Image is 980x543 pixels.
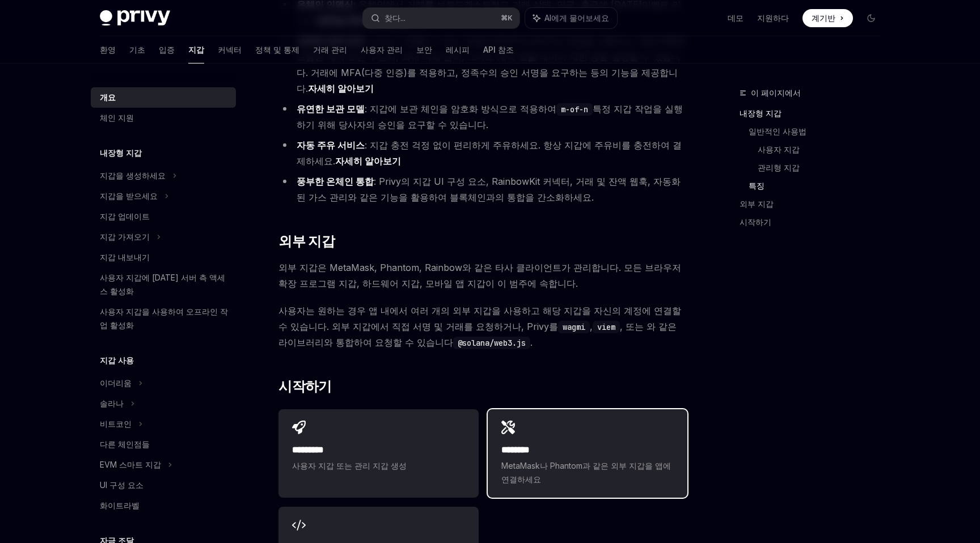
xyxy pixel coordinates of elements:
a: 특징 [749,177,889,195]
font: 찾다... [385,13,405,23]
img: 어두운 로고 [100,10,170,26]
a: 계기반 [802,9,853,27]
font: 비트코인 [100,419,132,429]
font: 사용자 지갑 [758,145,800,154]
font: 환영 [100,45,116,54]
font: 사용자 지갑을 사용하여 오프라인 작업 활성화 [100,307,228,330]
font: 기초 [129,45,145,54]
a: **** ***MetaMask나 Phantom과 같은 외부 지갑을 앱에 연결하세요 [488,409,687,498]
font: 솔라나 [100,398,124,408]
font: 정책 및 통제 [255,45,299,54]
font: : 지갑에 보관 체인을 암호화 방식으로 적용하여 [365,103,556,114]
a: 시작하기 [740,213,889,231]
a: 기초 [129,36,145,63]
font: 지갑을 생성하세요 [100,171,166,180]
font: 계기반 [812,13,835,23]
font: API 참조 [483,45,514,54]
font: 사용자는 원하는 경우 앱 내에서 여러 개의 외부 지갑을 사용하고 해당 지갑을 자신의 계정에 연결할 수 있습니다. 외부 지갑에서 직접 서명 및 거래를 요청하거나, Privy를 [278,305,681,332]
a: API 참조 [483,36,514,63]
a: 사용자 지갑을 사용하여 오프라인 작업 활성화 [91,302,236,336]
a: 정책 및 통제 [255,36,299,63]
a: 지갑 업데이트 [91,206,236,227]
a: 사용자 관리 [361,36,403,63]
a: 지갑 [188,36,204,63]
a: 지갑 내보내기 [91,247,236,268]
a: 자세히 알아보기 [308,83,374,95]
button: 찾다...⌘K [363,8,519,28]
font: 지갑 [188,45,204,54]
font: 시작하기 [278,378,332,394]
font: 지원하다 [757,13,789,23]
font: . [530,337,533,348]
font: : 지갑 충전 걱정 없이 편리하게 주유하세요. 항상 지갑에 주유비를 충전하여 결제하세요. [297,139,682,167]
a: 지원하다 [757,12,789,24]
a: 보안 [416,36,432,63]
a: 레시피 [446,36,470,63]
font: 입증 [159,45,175,54]
font: 특징 [749,181,764,190]
button: 다크 모드 전환 [862,9,880,27]
font: 유연한 보관 모델 [297,103,365,114]
font: 외부 지갑 [740,199,774,209]
code: @solana/web3.js [453,337,530,349]
font: 개요 [100,92,116,102]
font: 데모 [728,13,744,23]
button: AI에게 물어보세요 [525,8,617,28]
font: 이 페이지에서 [751,88,801,97]
font: 사용자 지갑에 [DATE] 서버 측 액세스 활성화 [100,273,225,296]
font: 사용자 관리 [361,45,403,54]
font: 체인 지원 [100,113,134,122]
font: ⌘ [501,14,508,22]
font: 풍부한 온체인 통합 [297,176,374,187]
a: 입증 [159,36,175,63]
font: 자동 주유 서비스 [297,139,365,151]
code: m-of-n [556,103,593,116]
a: 사용자 지갑에 [DATE] 서버 측 액세스 활성화 [91,268,236,302]
font: 외부 지갑은 MetaMask, Phantom, Rainbow와 같은 타사 클라이언트가 관리합니다. 모든 브라우저 확장 프로그램 지갑, 하드웨어 지갑, 모바일 앱 지갑이 이 범... [278,262,681,289]
a: 커넥터 [218,36,242,63]
font: 외부 지갑 [278,233,335,249]
font: , [590,321,593,332]
font: 지갑을 받으세요 [100,191,158,201]
font: 지갑 업데이트 [100,211,150,221]
font: 레시피 [446,45,470,54]
a: 환영 [100,36,116,63]
font: 지갑 가져오기 [100,232,150,241]
font: 시작하기 [740,217,771,227]
a: 내장형 지갑 [740,104,889,122]
a: 개요 [91,87,236,108]
font: : Privy의 지갑 UI 구성 요소, RainbowKit 커넥터, 거래 및 잔액 웹훅, 자동화된 가스 관리와 같은 기능을 활용하여 블록체인과의 통합을 간소화하세요. [297,176,681,203]
font: 이더리움 [100,378,132,388]
a: 데모 [728,12,744,24]
font: 거래 관리 [313,45,347,54]
a: 거래 관리 [313,36,347,63]
font: K [508,14,513,22]
font: AI에게 물어보세요 [544,13,609,23]
font: 자세히 알아보기 [308,83,374,94]
font: 사용자 지갑 또는 관리 지갑 생성 [292,461,407,470]
font: UI 구성 요소 [100,480,143,490]
font: 내장형 지갑 [100,148,142,158]
a: 화이트라벨 [91,495,236,516]
font: 지갑 사용 [100,355,134,365]
font: EVM 스마트 지갑 [100,460,161,469]
font: 다른 체인점들 [100,439,150,449]
a: 사용자 지갑 [758,141,889,159]
font: 보안 [416,45,432,54]
font: 커넥터 [218,45,242,54]
code: wagmi [558,321,590,333]
font: MetaMask나 Phantom과 같은 외부 지갑을 앱에 연결하세요 [501,461,671,484]
font: 관리형 지갑 [758,163,800,172]
a: 관리형 지갑 [758,159,889,177]
font: 자세히 알아보기 [335,155,401,167]
a: 자세히 알아보기 [335,155,401,167]
font: 일반적인 사용법 [749,126,806,136]
font: 지갑 내보내기 [100,252,150,262]
font: 화이트라벨 [100,500,140,510]
a: 다른 체인점들 [91,434,236,455]
font: 내장형 지갑 [740,108,782,118]
a: 체인 지원 [91,108,236,128]
code: viem [593,321,620,333]
a: 일반적인 사용법 [749,122,889,141]
a: 외부 지갑 [740,195,889,213]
